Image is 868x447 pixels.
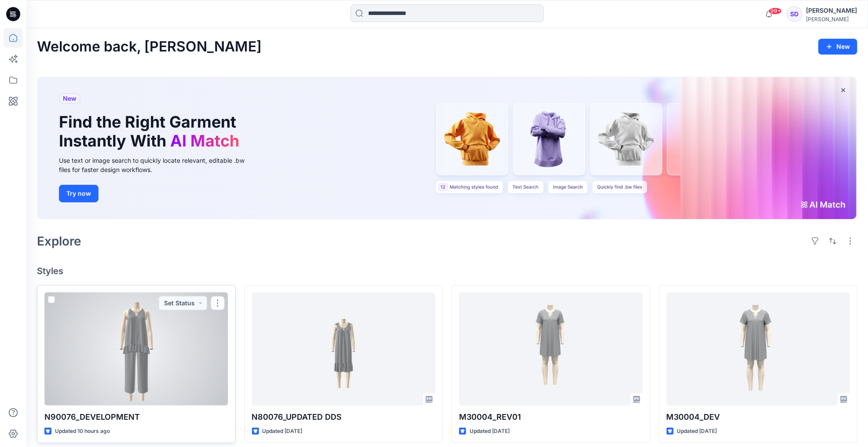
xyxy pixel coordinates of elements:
[787,6,802,22] div: SD
[170,131,239,150] span: AI Match
[806,5,857,16] div: [PERSON_NAME]
[252,293,436,406] a: N80076_UPDATED DDS
[677,427,717,436] p: Updated [DATE]
[37,234,81,248] h2: Explore
[44,293,228,406] a: N90076_DEVELOPMENT
[44,411,228,423] p: N90076_DEVELOPMENT
[806,16,857,22] div: [PERSON_NAME]
[459,411,643,423] p: M30004_REV01
[667,293,850,406] a: M30004_DEV
[818,39,857,55] button: New
[252,411,436,423] p: N80076_UPDATED DDS
[55,427,110,436] p: Updated 10 hours ago
[59,185,98,202] button: Try now
[59,113,244,150] h1: Find the Right Garment Instantly With
[37,39,262,55] h2: Welcome back, [PERSON_NAME]
[37,266,857,276] h4: Styles
[470,427,510,436] p: Updated [DATE]
[59,156,257,174] div: Use text or image search to quickly locate relevant, editable .bw files for faster design workflows.
[459,293,643,406] a: M30004_REV01
[63,93,77,104] span: New
[667,411,850,423] p: M30004_DEV
[263,427,303,436] p: Updated [DATE]
[769,7,782,15] span: 99+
